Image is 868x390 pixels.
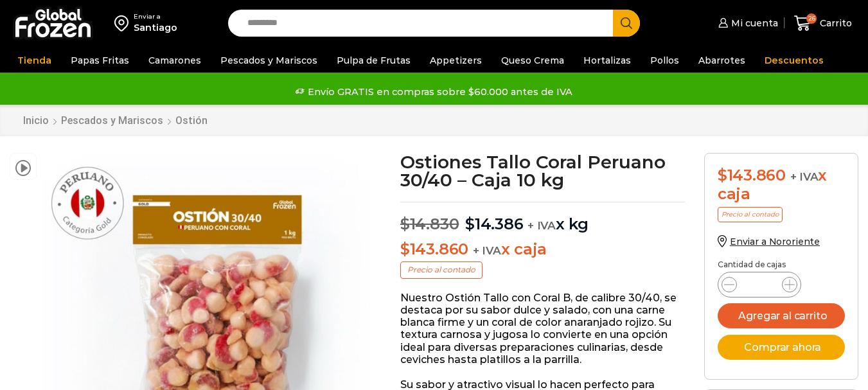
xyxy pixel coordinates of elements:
bdi: 143.860 [400,240,468,258]
a: Pescados y Mariscos [214,48,324,73]
bdi: 14.830 [400,215,459,233]
p: Nuestro Ostión Tallo con Coral B, de calibre 30/40, se destaca por su sabor dulce y salado, con u... [400,292,685,366]
span: $ [718,166,727,184]
span: + IVA [473,244,501,257]
span: $ [400,240,410,258]
a: Appetizers [423,48,488,73]
a: Abarrotes [692,48,752,73]
a: Pescados y Mariscos [60,114,164,127]
span: + IVA [790,170,819,183]
a: Enviar a Nororiente [718,236,820,247]
div: Enviar a [134,12,177,21]
a: Pulpa de Frutas [330,48,417,73]
p: Precio al contado [718,207,783,222]
span: $ [465,215,475,233]
div: x caja [718,166,845,204]
a: Descuentos [758,48,830,73]
a: Papas Fritas [64,48,136,73]
a: 26 Carrito [791,8,855,39]
a: Hortalizas [577,48,637,73]
img: address-field-icon.svg [114,12,134,34]
button: Agregar al carrito [718,303,845,328]
button: Comprar ahora [718,335,845,360]
nav: Breadcrumb [22,114,208,127]
a: Ostión [175,114,208,127]
h1: Ostiones Tallo Coral Peruano 30/40 – Caja 10 kg [400,153,685,189]
span: + IVA [527,219,556,232]
bdi: 14.386 [465,215,523,233]
bdi: 143.860 [718,166,786,184]
a: Mi cuenta [715,10,778,36]
button: Search button [613,10,640,37]
span: Carrito [817,17,852,30]
span: $ [400,215,410,233]
p: x kg [400,202,685,234]
p: Precio al contado [400,261,483,278]
span: 26 [806,13,817,24]
div: Santiago [134,21,177,34]
span: Enviar a Nororiente [730,236,820,247]
p: Cantidad de cajas [718,260,845,269]
a: Pollos [644,48,686,73]
input: Product quantity [747,276,772,294]
a: Camarones [142,48,208,73]
span: Mi cuenta [728,17,778,30]
a: Queso Crema [495,48,571,73]
a: Tienda [11,48,58,73]
p: x caja [400,240,685,259]
a: Inicio [22,114,49,127]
